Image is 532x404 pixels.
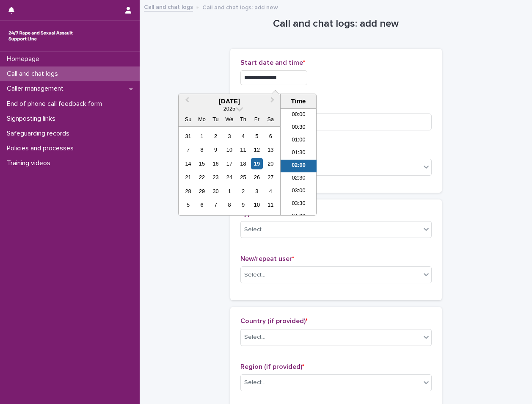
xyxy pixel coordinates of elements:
[210,185,221,197] div: Choose Tuesday, September 30th, 2025
[144,2,193,11] a: Call and chat logs
[265,130,276,142] div: Choose Saturday, September 6th, 2025
[3,55,46,63] p: Homepage
[223,130,235,142] div: Choose Wednesday, September 3rd, 2025
[244,378,265,387] div: Select...
[237,158,249,169] div: Choose Thursday, September 18th, 2025
[230,18,442,30] h1: Call and chat logs: add new
[240,255,294,262] span: New/repeat user
[182,185,194,197] div: Choose Sunday, September 28th, 2025
[3,115,62,123] p: Signposting links
[251,158,262,169] div: Choose Friday, September 19th, 2025
[7,28,74,44] img: rhQMoQhaT3yELyF149Cw
[196,172,207,183] div: Choose Monday, September 22nd, 2025
[265,158,276,169] div: Choose Saturday, September 20th, 2025
[265,185,276,197] div: Choose Saturday, October 4th, 2025
[251,144,262,155] div: Choose Friday, September 12th, 2025
[210,113,221,125] div: Tu
[210,172,221,183] div: Choose Tuesday, September 23rd, 2025
[237,185,249,197] div: Choose Thursday, October 2nd, 2025
[3,85,70,93] p: Caller management
[265,199,276,210] div: Choose Saturday, October 11th, 2025
[182,130,194,142] div: Choose Sunday, August 31st, 2025
[3,144,80,152] p: Policies and processes
[281,185,317,198] li: 03:00
[210,130,221,142] div: Choose Tuesday, September 2nd, 2025
[223,158,235,169] div: Choose Wednesday, September 17th, 2025
[281,122,317,134] li: 00:30
[181,129,277,212] div: month 2025-09
[281,198,317,210] li: 03:30
[251,199,262,210] div: Choose Friday, October 10th, 2025
[223,113,235,125] div: We
[3,100,109,108] p: End of phone call feedback form
[3,130,76,138] p: Safeguarding records
[251,172,262,183] div: Choose Friday, September 26th, 2025
[210,199,221,210] div: Choose Tuesday, October 7th, 2025
[281,160,317,172] li: 02:00
[210,144,221,155] div: Choose Tuesday, September 9th, 2025
[244,225,265,234] div: Select...
[182,113,194,125] div: Su
[196,130,207,142] div: Choose Monday, September 1st, 2025
[265,144,276,155] div: Choose Saturday, September 13th, 2025
[223,185,235,197] div: Choose Wednesday, October 1st, 2025
[281,172,317,185] li: 02:30
[196,185,207,197] div: Choose Monday, September 29th, 2025
[265,113,276,125] div: Sa
[281,134,317,147] li: 01:00
[240,59,305,66] span: Start date and time
[240,363,304,370] span: Region (if provided)
[281,210,317,223] li: 04:00
[244,333,265,342] div: Select...
[196,199,207,210] div: Choose Monday, October 6th, 2025
[223,199,235,210] div: Choose Wednesday, October 8th, 2025
[265,172,276,183] div: Choose Saturday, September 27th, 2025
[196,158,207,169] div: Choose Monday, September 15th, 2025
[237,130,249,142] div: Choose Thursday, September 4th, 2025
[182,172,194,183] div: Choose Sunday, September 21st, 2025
[251,113,262,125] div: Fr
[281,147,317,160] li: 01:30
[196,113,207,125] div: Mo
[281,109,317,122] li: 00:00
[223,144,235,155] div: Choose Wednesday, September 10th, 2025
[251,130,262,142] div: Choose Friday, September 5th, 2025
[179,97,280,105] div: [DATE]
[237,144,249,155] div: Choose Thursday, September 11th, 2025
[251,185,262,197] div: Choose Friday, October 3rd, 2025
[223,172,235,183] div: Choose Wednesday, September 24th, 2025
[182,199,194,210] div: Choose Sunday, October 5th, 2025
[3,70,65,78] p: Call and chat logs
[240,318,308,324] span: Country (if provided)
[244,271,265,279] div: Select...
[237,113,249,125] div: Th
[223,105,235,112] span: 2025
[196,144,207,155] div: Choose Monday, September 8th, 2025
[267,95,280,108] button: Next Month
[3,159,57,167] p: Training videos
[283,97,314,105] div: Time
[202,2,278,11] p: Call and chat logs: add new
[237,172,249,183] div: Choose Thursday, September 25th, 2025
[182,158,194,169] div: Choose Sunday, September 14th, 2025
[182,144,194,155] div: Choose Sunday, September 7th, 2025
[237,199,249,210] div: Choose Thursday, October 9th, 2025
[210,158,221,169] div: Choose Tuesday, September 16th, 2025
[179,95,193,108] button: Previous Month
